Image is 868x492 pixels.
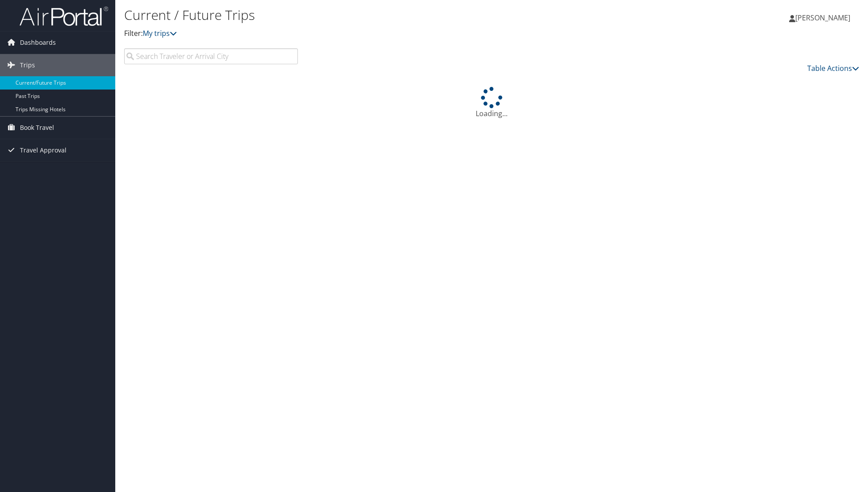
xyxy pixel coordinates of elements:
[20,117,54,139] span: Book Travel
[20,31,56,54] span: Dashboards
[124,6,614,24] h1: Current / Future Trips
[124,87,859,119] div: Loading...
[20,139,66,161] span: Travel Approval
[124,28,614,39] p: Filter:
[20,54,35,76] span: Trips
[789,4,859,31] a: [PERSON_NAME]
[20,6,108,27] img: airportal-logo.png
[124,48,298,64] input: Search Traveler or Arrival City
[795,13,850,23] span: [PERSON_NAME]
[143,28,177,38] a: My trips
[807,63,859,73] a: Table Actions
